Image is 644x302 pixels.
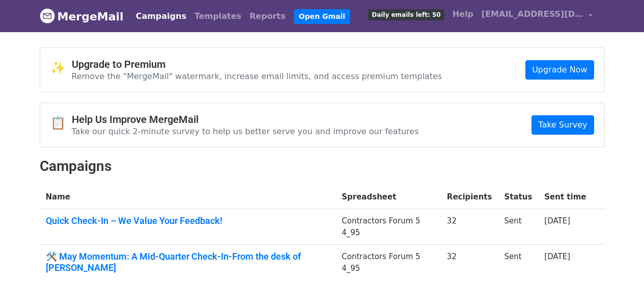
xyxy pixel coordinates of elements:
[478,4,597,28] a: [EMAIL_ADDRESS][DOMAIN_NAME]
[40,6,124,27] a: MergeMail
[72,58,442,70] h4: Upgrade to Premium
[525,60,594,80] a: Upgrade Now
[72,126,419,137] p: Take our quick 2-minute survey to help us better serve you and improve our features
[364,4,448,24] a: Daily emails left: 50
[544,252,570,261] a: [DATE]
[368,9,444,20] span: Daily emails left: 50
[132,6,190,27] a: Campaigns
[335,185,441,209] th: Spreadsheet
[498,185,538,209] th: Status
[498,245,538,284] td: Sent
[441,185,498,209] th: Recipients
[40,158,605,175] h2: Campaigns
[335,245,441,284] td: Contractors Forum 5 4_95
[50,61,72,75] span: ✨
[441,245,498,284] td: 32
[538,185,592,209] th: Sent time
[544,216,570,225] a: [DATE]
[72,71,442,82] p: Remove the "MergeMail" watermark, increase email limits, and access premium templates
[498,209,538,245] td: Sent
[482,8,583,20] span: [EMAIL_ADDRESS][DOMAIN_NAME]
[40,8,55,23] img: MergeMail logo
[40,185,336,209] th: Name
[294,9,350,24] a: Open Gmail
[531,115,594,135] a: Take Survey
[245,6,290,27] a: Reports
[190,6,245,27] a: Templates
[441,209,498,245] td: 32
[46,251,330,273] a: 🛠️ May Momentum: A Mid-Quarter Check-In-From the desk of [PERSON_NAME]
[335,209,441,245] td: Contractors Forum 5 4_95
[449,4,478,24] a: Help
[46,215,330,226] a: Quick Check-In – We Value Your Feedback!
[72,113,419,125] h4: Help Us Improve MergeMail
[50,116,72,131] span: 📋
